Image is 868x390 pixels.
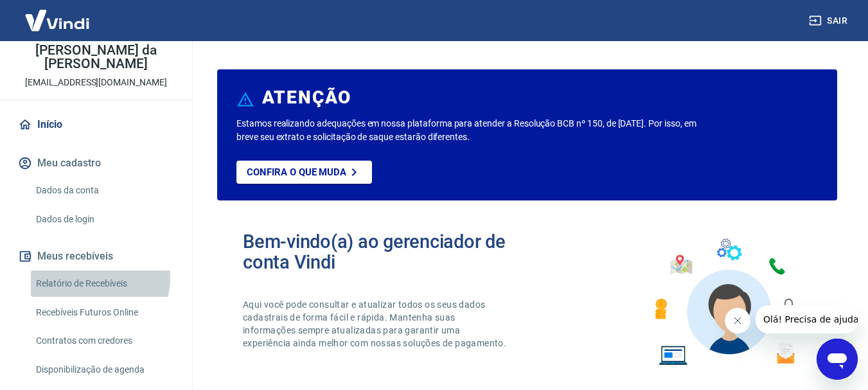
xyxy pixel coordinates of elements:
a: Disponibilização de agenda [31,357,177,383]
iframe: Fechar mensagem [725,308,750,333]
p: Aqui você pode consultar e atualizar todos os seus dados cadastrais de forma fácil e rápida. Mant... [243,298,509,350]
a: Relatório de Recebíveis [31,270,177,297]
a: Início [15,111,177,139]
a: Dados de login [31,206,177,233]
iframe: Mensagem da empresa [756,305,858,333]
img: Imagem de um avatar masculino com diversos icones exemplificando as funcionalidades do gerenciado... [643,231,811,373]
button: Meu cadastro [15,149,177,177]
p: [PERSON_NAME] da [PERSON_NAME] [10,44,182,71]
a: Dados da conta [31,177,177,204]
h2: Bem-vindo(a) ao gerenciador de conta Vindi [243,231,527,272]
button: Meus recebíveis [15,242,177,270]
span: Olá! Precisa de ajuda? [8,9,108,19]
a: Confira o que muda [236,161,372,184]
h6: ATENÇÃO [262,91,351,104]
a: Recebíveis Futuros Online [31,299,177,326]
a: Contratos com credores [31,328,177,354]
p: Estamos realizando adequações em nossa plataforma para atender a Resolução BCB nº 150, de [DATE].... [236,117,702,144]
p: Confira o que muda [247,166,346,178]
button: Sair [806,9,853,33]
iframe: Botão para abrir a janela de mensagens [817,339,858,380]
p: [EMAIL_ADDRESS][DOMAIN_NAME] [25,76,167,89]
img: Vindi [15,1,99,40]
